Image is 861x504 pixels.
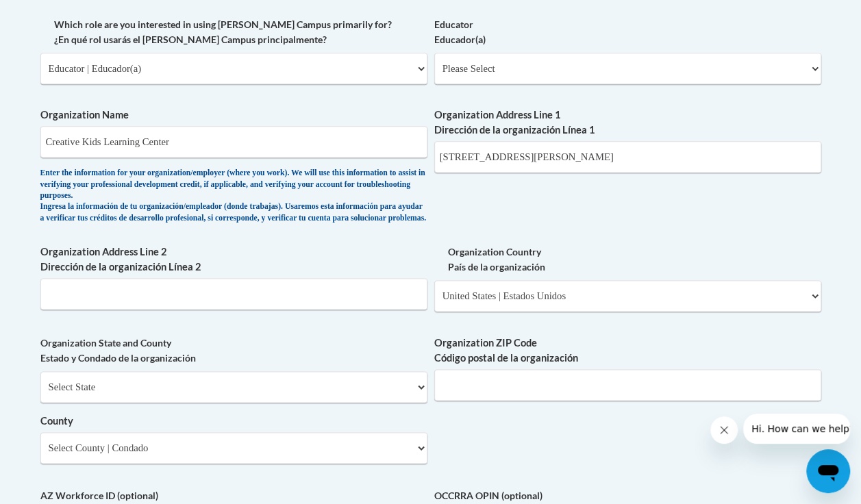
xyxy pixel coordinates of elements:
[434,17,821,47] label: Educator Educador(a)
[40,126,427,157] input: Metadata input
[40,108,427,123] label: Organization Name
[710,416,738,444] iframe: Close message
[40,17,427,47] label: Which role are you interested in using [PERSON_NAME] Campus primarily for? ¿En qué rol usarás el ...
[434,108,821,138] label: Organization Address Line 1 Dirección de la organización Línea 1
[8,10,111,21] span: Hi. How can we help?
[806,449,850,493] iframe: Button to launch messaging window
[434,141,821,173] input: Metadata input
[743,414,850,444] iframe: Message from company
[40,336,427,366] label: Organization State and County Estado y Condado de la organización
[434,369,821,401] input: Metadata input
[434,336,821,366] label: Organization ZIP Code Código postal de la organización
[40,244,427,275] label: Organization Address Line 2 Dirección de la organización Línea 2
[40,414,427,429] label: County
[434,244,821,275] label: Organization Country País de la organización
[40,168,427,224] div: Enter the information for your organization/employer (where you work). We will use this informati...
[40,278,427,310] input: Metadata input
